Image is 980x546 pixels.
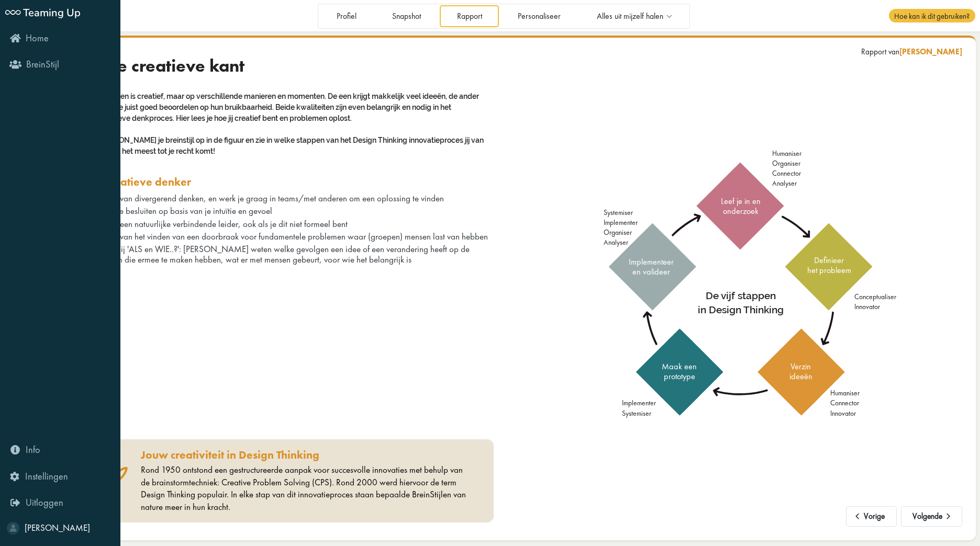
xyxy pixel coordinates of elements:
div: Connector [830,398,860,408]
span: Je creatieve kant [110,55,244,77]
span: Home [26,32,49,44]
div: Verzin ideeën [772,361,829,382]
div: Maak een prototype [651,361,708,382]
a: Alles uit mijzelf halen [580,5,688,27]
div: Analyser [772,178,801,188]
h3: Jouw creativiteit in Design Thinking [141,448,467,462]
a: Personaliseer [501,5,578,27]
a: Snapshot [375,5,438,27]
div: Innovator [854,302,896,312]
button: Volgende [901,506,962,527]
div: Implementeer en valideer [623,257,680,277]
div: Implementer [622,398,656,408]
div: Humaniser [772,149,801,158]
a: Instellingen [5,464,116,488]
span: BreinStijl [26,58,59,71]
a: Uitloggen [5,491,116,515]
span: hou je van divergerend denken, en werk je graag in teams/met anderen om een oplossing te vinden [96,192,444,204]
a: Home [5,27,116,51]
div: Implementer [604,218,638,227]
span: Info [26,443,40,456]
span: Hoe kan ik dit gebruiken? [889,9,975,22]
span: Alles uit mijzelf halen [597,12,663,21]
div: Connector [772,168,801,178]
div: Analyser [604,237,638,247]
div: Definieer het probleem [800,255,857,276]
div: Humaniser [830,388,860,398]
div: Leef je in en onderzoek [712,196,769,217]
a: Profiel [319,5,373,27]
span: vraag jij 'ALS en WIE..?': [PERSON_NAME] weten welke gevolgen een idee of een verandering heeft o... [96,243,470,265]
div: De vijf stappen in Design Thinking [685,289,796,316]
span: Teaming Up [23,5,81,19]
div: Conceptualiser [854,292,896,302]
div: Rapport van [861,47,962,57]
button: Vorige [846,506,897,527]
a: BreinStijl [5,53,116,77]
a: Info [5,438,116,462]
div: Innovator [830,408,860,418]
h3: Als creatieve denker [87,175,494,189]
a: Rapport [440,5,499,27]
span: Uitloggen [26,496,63,509]
div: Rond 1950 ontstond een gestructureerde aanpak voor succesvolle innovaties met behulp van de brain... [141,464,467,514]
span: hou je van het vinden van een doorbraak voor fundamentele problemen waar (groepen) mensen last va... [96,231,488,242]
span: ben je een natuurlijke verbindende leider, ook als je dit niet formeel bent [96,218,348,230]
span: [PERSON_NAME] [899,47,962,57]
span: neem je besluiten op basis van je intuïtie en gevoel [96,205,272,217]
div: Iedereen is creatief, maar op verschillende manieren en momenten. De een krijgt makkelijk veel id... [87,90,494,157]
span: [PERSON_NAME] [25,522,90,533]
div: Organiser [772,158,801,168]
div: Organiser [604,227,638,237]
span: Instellingen [25,470,68,483]
div: Systemiser [604,208,638,218]
div: Systemiser [622,408,656,418]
